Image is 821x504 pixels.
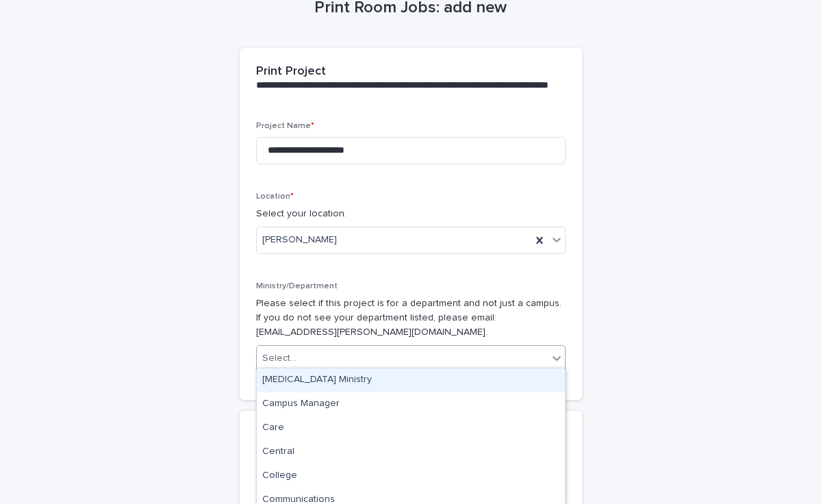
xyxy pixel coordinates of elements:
span: [PERSON_NAME] [262,233,337,247]
div: Campus Manager [257,392,565,416]
div: Autism Ministry [257,368,565,392]
div: Central [257,440,565,464]
p: Please select if this project is for a department and not just a campus. If you do not see your d... [256,297,566,339]
span: Project Name [256,122,314,130]
span: Location [256,192,294,201]
div: Care [257,416,565,440]
p: Select your location. [256,207,566,221]
span: Ministry/Department [256,282,338,290]
h2: Print Project [256,64,326,79]
div: College [257,464,565,488]
div: Select... [262,351,296,366]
